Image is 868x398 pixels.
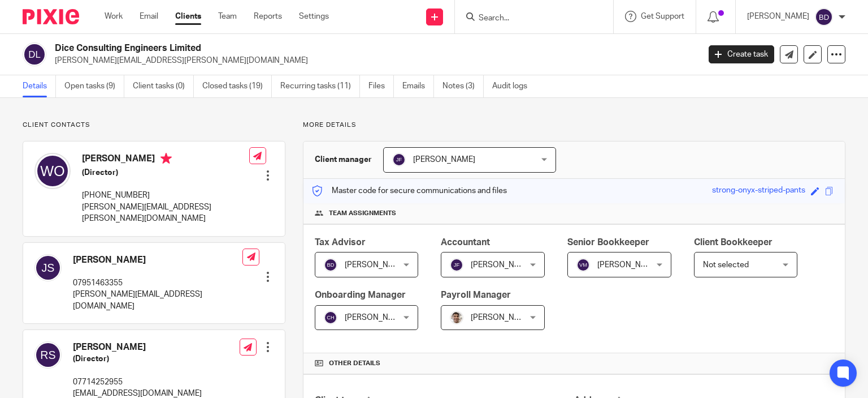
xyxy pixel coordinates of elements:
[492,75,536,97] a: Audit logs
[478,14,579,24] input: Search
[747,11,809,22] p: [PERSON_NAME]
[73,376,202,388] p: 07714252955
[254,11,282,22] a: Reports
[280,75,360,97] a: Recurring tasks (11)
[329,359,380,368] span: Other details
[23,75,56,97] a: Details
[576,258,590,272] img: svg%3E
[23,121,285,130] p: Client contacts
[441,290,511,299] span: Payroll Manager
[345,314,407,322] span: [PERSON_NAME]
[82,153,249,167] h4: [PERSON_NAME]
[324,311,337,324] img: svg%3E
[299,11,329,22] a: Settings
[73,277,242,289] p: 07951463355
[82,190,249,201] p: [PHONE_NUMBER]
[712,185,805,198] div: strong-onyx-striped-pants
[709,45,774,63] a: Create task
[402,75,434,97] a: Emails
[82,202,249,225] p: [PERSON_NAME][EMAIL_ADDRESS][PERSON_NAME][DOMAIN_NAME]
[34,341,62,369] img: svg%3E
[73,289,242,312] p: [PERSON_NAME][EMAIL_ADDRESS][DOMAIN_NAME]
[23,42,46,66] img: svg%3E
[597,261,659,269] span: [PERSON_NAME]
[450,258,463,272] img: svg%3E
[55,55,692,66] p: [PERSON_NAME][EMAIL_ADDRESS][PERSON_NAME][DOMAIN_NAME]
[329,209,396,218] span: Team assignments
[392,153,406,166] img: svg%3E
[105,11,123,22] a: Work
[55,42,565,54] h2: Dice Consulting Engineers Limited
[567,238,649,247] span: Senior Bookkeeper
[160,153,172,164] i: Primary
[73,353,202,365] h5: (Director)
[82,167,249,178] h5: (Director)
[73,341,202,353] h4: [PERSON_NAME]
[442,75,484,97] a: Notes (3)
[34,254,62,281] img: svg%3E
[441,238,490,247] span: Accountant
[641,12,684,20] span: Get Support
[345,261,407,269] span: [PERSON_NAME]
[815,8,833,26] img: svg%3E
[315,290,406,299] span: Onboarding Manager
[34,153,71,189] img: svg%3E
[703,261,749,269] span: Not selected
[303,121,845,130] p: More details
[312,185,507,196] p: Master code for secure communications and files
[471,314,533,322] span: [PERSON_NAME]
[133,75,194,97] a: Client tasks (0)
[694,238,772,247] span: Client Bookkeeper
[73,254,242,266] h4: [PERSON_NAME]
[315,154,372,165] h3: Client manager
[64,75,124,97] a: Open tasks (9)
[413,156,475,164] span: [PERSON_NAME]
[450,311,463,324] img: PXL_20240409_141816916.jpg
[23,9,79,24] img: Pixie
[368,75,394,97] a: Files
[175,11,201,22] a: Clients
[471,261,533,269] span: [PERSON_NAME]
[140,11,158,22] a: Email
[218,11,237,22] a: Team
[315,238,366,247] span: Tax Advisor
[324,258,337,272] img: svg%3E
[202,75,272,97] a: Closed tasks (19)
